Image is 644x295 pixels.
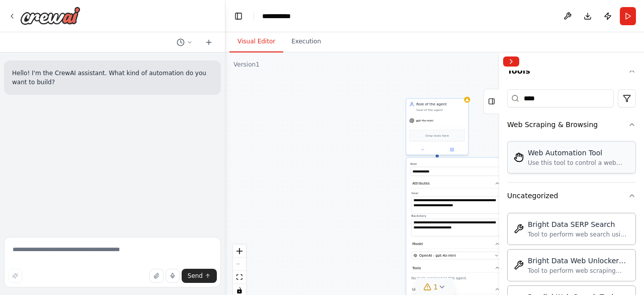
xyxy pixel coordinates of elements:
[528,256,629,266] div: Bright Data Web Unlocker Scraping
[416,102,465,107] div: Role of the agent
[166,269,180,283] button: Click to speak your automation idea
[173,36,197,48] button: Switch to previous chat
[434,282,438,292] span: 1
[182,269,217,283] button: Send
[262,11,297,21] nav: breadcrumb
[411,252,501,259] button: OpenAI - gpt-4o-mini
[233,61,260,69] div: Version 1
[411,214,501,218] label: Backstory
[20,7,80,25] img: Logo
[507,120,598,130] div: Web Scraping & Browsing
[412,265,421,270] span: Tools
[411,275,501,280] p: No tools assigned to this agent.
[507,183,636,209] button: Uncategorized
[507,111,636,138] button: Web Scraping & Browsing
[229,31,283,52] button: Visual Editor
[406,98,468,155] div: Role of the agentGoal of the agentgpt-4o-miniDrop tools hereRoleAttributesGoal**** **** **** ****...
[233,245,246,258] button: zoom in
[416,119,433,123] span: gpt-4o-mini
[416,108,465,112] div: Goal of the agent
[528,267,629,275] div: Tool to perform web scraping using Bright Data Web Unlocker
[283,31,329,52] button: Execution
[233,271,246,284] button: fit view
[410,162,502,166] label: Role
[231,9,246,23] button: Hide left sidebar
[528,219,629,229] div: Bright Data SERP Search
[503,56,519,67] button: Collapse right sidebar
[188,272,203,280] span: Send
[412,241,423,246] span: Model
[438,147,466,153] button: Open in side panel
[514,224,524,234] img: Brightdatasearchtool
[507,57,636,85] button: Tools
[528,230,629,239] div: Tool to perform web search using Bright Data SERP API.
[426,133,449,138] span: Drop tools here
[419,253,456,258] span: OpenAI - gpt-4o-mini
[528,159,629,167] div: Use this tool to control a web browser and interact with websites using natural language. Capabil...
[12,69,213,87] p: Hello! I'm the CrewAI assistant. What kind of automation do you want to build?
[410,179,502,189] button: Attributes
[149,269,164,283] button: Upload files
[201,36,217,48] button: Start a new chat
[410,284,502,294] button: LLM Settings
[514,260,524,270] img: Brightdatawebunlockertool
[514,152,524,162] img: Stagehandtool
[410,239,502,249] button: Model
[495,52,503,295] button: Toggle Sidebar
[412,181,430,186] span: Attributes
[412,286,435,291] span: LLM Settings
[410,263,502,273] button: Tools
[528,148,629,158] div: Web Automation Tool
[8,269,22,283] button: Improve this prompt
[507,138,636,182] div: Web Scraping & Browsing
[411,191,501,195] label: Goal
[507,191,558,201] div: Uncategorized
